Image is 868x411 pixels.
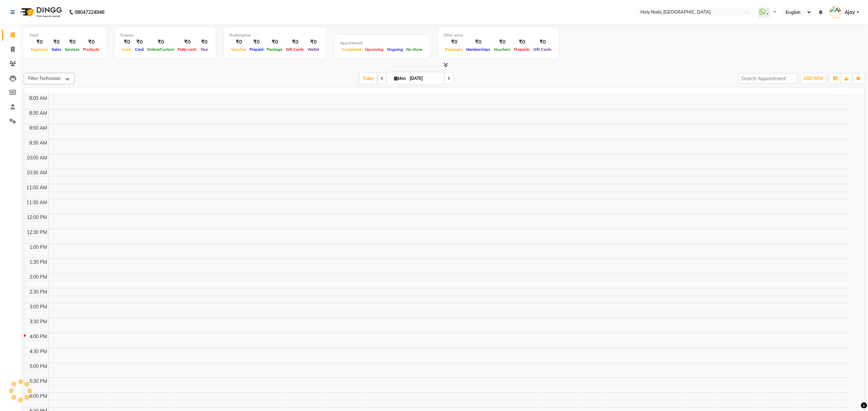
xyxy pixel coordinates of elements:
[199,47,210,52] span: Due
[265,47,284,52] span: Package
[25,229,48,236] div: 12:30 PM
[443,38,465,46] div: ₹0
[29,47,50,52] span: Expenses
[340,47,363,52] span: Completed
[28,333,48,340] div: 4:00 PM
[133,38,145,46] div: ₹0
[443,47,465,52] span: Packages
[28,393,48,400] div: 6:00 PM
[28,75,61,81] span: Filter Technician
[284,47,306,52] span: Gift Cards
[230,38,248,46] div: ₹0
[120,38,133,46] div: ₹0
[28,274,48,281] div: 2:00 PM
[25,184,48,191] div: 11:00 AM
[50,38,63,46] div: ₹0
[145,47,176,52] span: Online/Custom
[492,47,512,52] span: Vouchers
[829,6,841,18] img: Ajay
[25,214,48,221] div: 12:00 PM
[28,363,48,370] div: 5:00 PM
[306,38,321,46] div: ₹0
[248,47,265,52] span: Prepaid
[802,74,825,83] button: ADD NEW
[405,47,424,52] span: No show
[28,378,48,385] div: 5:30 PM
[81,38,101,46] div: ₹0
[198,38,210,46] div: ₹0
[465,47,492,52] span: Memberships
[465,38,492,46] div: ₹0
[120,47,133,52] span: Cash
[176,38,198,46] div: ₹0
[28,244,48,251] div: 1:00 PM
[17,3,64,22] img: logo
[28,288,48,296] div: 2:30 PM
[63,38,81,46] div: ₹0
[28,125,48,132] div: 9:00 AM
[265,38,284,46] div: ₹0
[63,47,81,52] span: Services
[392,76,408,81] span: Mon
[306,47,321,52] span: Wallet
[340,40,424,46] div: Appointment
[29,33,101,38] div: Total
[512,47,532,52] span: Prepaids
[284,38,306,46] div: ₹0
[845,9,855,16] span: Ajay
[29,38,50,46] div: ₹0
[75,3,104,22] b: 08047224946
[28,95,48,102] div: 8:00 AM
[803,76,823,81] span: ADD NEW
[408,73,441,84] input: 2025-09-01
[145,38,176,46] div: ₹0
[363,47,385,52] span: Upcoming
[25,199,48,206] div: 11:30 AM
[28,110,48,117] div: 8:30 AM
[385,47,405,52] span: Ongoing
[28,139,48,147] div: 9:30 AM
[532,38,553,46] div: ₹0
[512,38,532,46] div: ₹0
[25,154,48,161] div: 10:00 AM
[248,38,265,46] div: ₹0
[738,73,797,84] input: Search Appointment
[230,33,321,38] div: Redemption
[176,47,198,52] span: Petty cash
[50,47,63,52] span: Sales
[133,47,145,52] span: Card
[25,169,48,176] div: 10:30 AM
[120,33,210,38] div: Finance
[28,259,48,266] div: 1:30 PM
[28,303,48,310] div: 3:00 PM
[230,47,248,52] span: Voucher
[81,47,101,52] span: Products
[492,38,512,46] div: ₹0
[443,33,553,38] div: Other sales
[532,47,553,52] span: Gift Cards
[360,73,377,84] span: Today
[28,348,48,355] div: 4:30 PM
[28,318,48,325] div: 3:30 PM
